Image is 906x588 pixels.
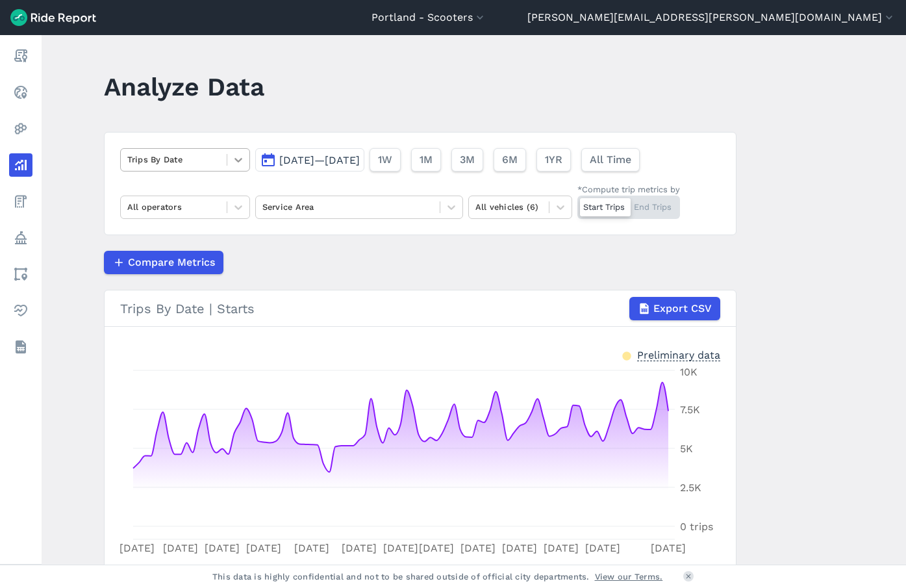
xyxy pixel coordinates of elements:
[128,255,215,270] span: Compare Metrics
[9,226,32,249] a: Policy
[195,561,262,579] span: Trips By Date
[120,297,720,320] div: Trips By Date | Starts
[383,542,418,554] tspan: [DATE]
[418,542,453,554] tspan: [DATE]
[255,148,364,172] button: [DATE]—[DATE]
[9,335,32,359] a: Datasets
[246,542,281,554] tspan: [DATE]
[163,542,198,554] tspan: [DATE]
[680,481,701,494] tspan: 2.5K
[9,81,32,104] a: Realtime
[637,348,720,361] div: Preliminary data
[502,542,537,554] tspan: [DATE]
[595,570,663,583] a: View our Terms.
[545,152,562,168] span: 1YR
[9,117,32,140] a: Heatmaps
[9,299,32,322] a: Health
[341,542,376,554] tspan: [DATE]
[205,542,240,554] tspan: [DATE]
[378,152,392,168] span: 1W
[9,190,32,213] a: Fees
[577,183,680,196] div: *Compute trip metrics by
[9,153,32,177] a: Analyze
[680,520,713,533] tspan: 0 trips
[629,297,720,320] button: Export CSV
[411,148,441,172] button: 1M
[451,148,483,172] button: 3M
[536,148,571,172] button: 1YR
[653,301,712,316] span: Export CSV
[371,10,486,25] button: Portland - Scooters
[10,9,96,26] img: Ride Report
[527,10,896,25] button: [PERSON_NAME][EMAIL_ADDRESS][PERSON_NAME][DOMAIN_NAME]
[590,152,631,168] span: All Time
[585,542,620,554] tspan: [DATE]
[502,152,518,168] span: 6M
[544,542,579,554] tspan: [DATE]
[104,251,223,274] button: Compare Metrics
[494,148,526,172] button: 6M
[9,262,32,286] a: Areas
[651,542,686,554] tspan: [DATE]
[460,152,475,168] span: 3M
[279,154,360,166] span: [DATE]—[DATE]
[581,148,640,172] button: All Time
[370,148,401,172] button: 1W
[680,403,700,416] tspan: 7.5K
[294,542,329,554] tspan: [DATE]
[420,152,433,168] span: 1M
[119,542,154,554] tspan: [DATE]
[680,442,693,455] tspan: 5K
[460,542,496,554] tspan: [DATE]
[104,69,264,105] h1: Analyze Data
[680,366,698,378] tspan: 10K
[9,44,32,68] a: Report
